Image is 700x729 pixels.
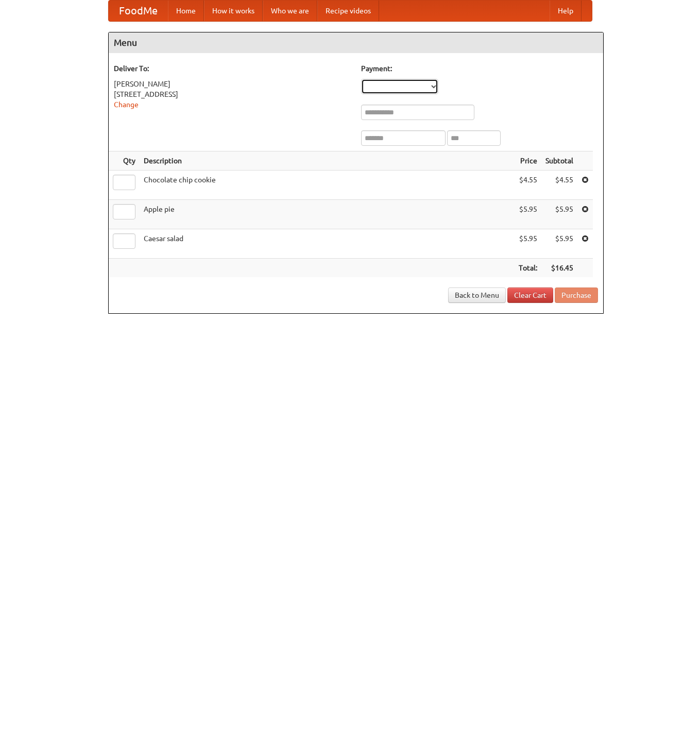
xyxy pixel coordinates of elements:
a: Back to Menu [448,287,506,303]
th: Price [515,151,541,171]
button: Purchase [555,287,598,303]
a: Clear Cart [507,287,553,303]
td: $4.55 [515,171,541,200]
th: Qty [109,151,140,171]
th: Subtotal [541,151,577,171]
td: Apple pie [140,200,515,229]
a: How it works [204,1,263,21]
th: Total: [515,259,541,278]
th: $16.45 [541,259,577,278]
td: $5.95 [541,200,577,229]
a: Home [168,1,204,21]
td: $5.95 [515,200,541,229]
td: $5.95 [541,229,577,259]
td: Chocolate chip cookie [140,171,515,200]
div: [STREET_ADDRESS] [114,89,351,99]
h5: Deliver To: [114,63,351,74]
td: $5.95 [515,229,541,259]
a: FoodMe [109,1,168,21]
td: Caesar salad [140,229,515,259]
a: Who we are [263,1,317,21]
th: Description [140,151,515,171]
div: [PERSON_NAME] [114,79,351,89]
h4: Menu [109,32,603,53]
a: Help [550,1,582,21]
h5: Payment: [361,63,598,74]
a: Change [114,100,139,109]
a: Recipe videos [317,1,379,21]
td: $4.55 [541,171,577,200]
